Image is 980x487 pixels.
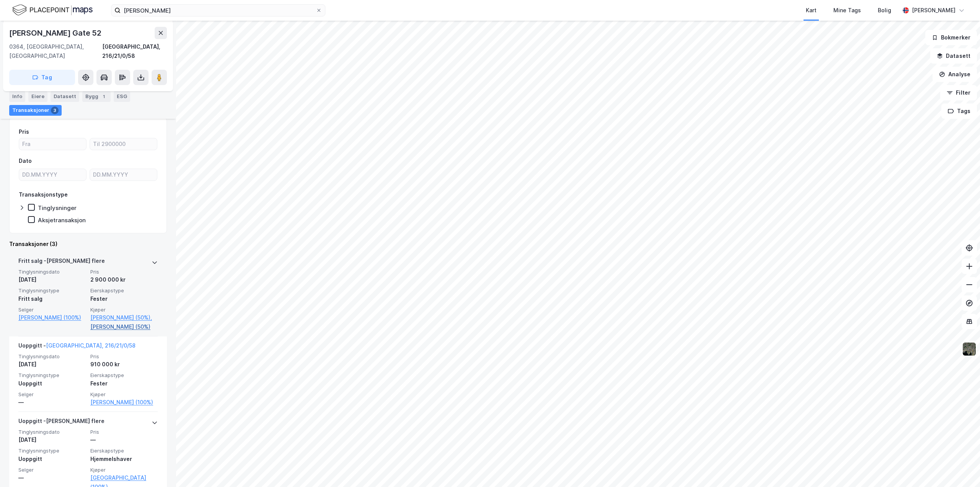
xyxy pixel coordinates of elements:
div: [PERSON_NAME] Gate 52 [9,27,103,39]
a: [PERSON_NAME] (100%) [18,313,86,322]
div: Uoppgitt [18,454,86,464]
img: logo.f888ab2527a4732fd821a326f86c7f29.svg [12,3,93,17]
img: 9k= [962,342,977,356]
div: Info [9,91,25,102]
div: Fritt salg [18,294,86,303]
div: — [18,398,86,407]
button: Tags [941,103,977,119]
span: Tinglysningstype [18,448,86,454]
span: Selger [18,467,86,473]
div: Transaksjoner (3) [9,239,167,249]
div: Dato [19,156,32,166]
span: Kjøper [90,307,158,313]
button: Bokmerker [925,30,977,45]
a: [PERSON_NAME] (100%) [90,398,158,407]
div: Aksjetransaksjon [38,216,86,224]
a: [GEOGRAPHIC_DATA], 216/21/0/58 [46,342,136,349]
div: Fester [90,294,158,303]
div: 0364, [GEOGRAPHIC_DATA], [GEOGRAPHIC_DATA] [9,42,102,61]
button: Datasett [930,48,977,64]
div: Fester [90,379,158,388]
div: — [18,473,86,482]
div: Hjemmelshaver [90,454,158,464]
input: DD.MM.YYYY [90,169,157,180]
div: Transaksjoner [9,105,62,116]
div: Mine Tags [833,6,861,15]
div: [DATE] [18,275,86,284]
span: Pris [90,353,158,360]
div: 2 900 000 kr [90,275,158,284]
input: Til 2900000 [90,138,157,150]
div: ESG [114,91,130,102]
div: Bolig [878,6,891,15]
div: Pris [19,127,29,136]
div: Kart [806,6,817,15]
span: Selger [18,391,86,398]
span: Eierskapstype [90,287,158,294]
div: Uoppgitt [18,379,86,388]
div: Datasett [51,91,79,102]
span: Tinglysningsdato [18,353,86,360]
span: Tinglysningsdato [18,269,86,275]
input: Fra [19,138,86,150]
button: Filter [940,85,977,100]
button: Analyse [933,67,977,82]
div: Uoppgitt - [PERSON_NAME] flere [18,416,105,429]
span: Tinglysningstype [18,372,86,379]
span: Kjøper [90,391,158,398]
span: Pris [90,429,158,435]
span: Kjøper [90,467,158,473]
span: Tinglysningsdato [18,429,86,435]
div: [DATE] [18,360,86,369]
div: [DATE] [18,435,86,444]
iframe: Chat Widget [942,450,980,487]
span: Eierskapstype [90,372,158,379]
div: Tinglysninger [38,204,77,212]
div: — [90,435,158,444]
div: [PERSON_NAME] [912,6,955,15]
div: 1 [100,93,108,100]
div: 3 [51,107,59,114]
a: [PERSON_NAME] (50%) [90,322,158,331]
input: DD.MM.YYYY [19,169,86,180]
span: Selger [18,307,86,313]
div: [GEOGRAPHIC_DATA], 216/21/0/58 [102,42,167,61]
div: Bygg [82,91,111,102]
span: Pris [90,269,158,275]
button: Tag [9,70,75,85]
div: Transaksjonstype [19,190,68,199]
div: 910 000 kr [90,360,158,369]
div: Eiere [28,91,47,102]
input: Søk på adresse, matrikkel, gårdeiere, leietakere eller personer [121,5,316,16]
span: Tinglysningstype [18,287,86,294]
div: Uoppgitt - [18,341,136,353]
a: [PERSON_NAME] (50%), [90,313,158,322]
div: Fritt salg - [PERSON_NAME] flere [18,256,105,269]
span: Eierskapstype [90,448,158,454]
